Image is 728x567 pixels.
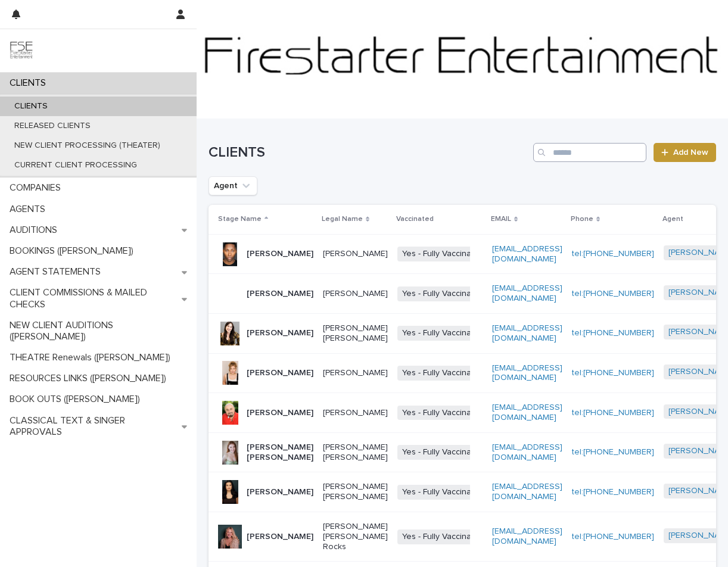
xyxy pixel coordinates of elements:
p: AUDITIONS [5,225,67,236]
a: tel:[PHONE_NUMBER] [572,329,654,337]
span: Yes - Fully Vaccinated [397,485,489,500]
p: CURRENT CLIENT PROCESSING [5,160,147,170]
p: [PERSON_NAME] [247,487,313,497]
a: [EMAIL_ADDRESS][DOMAIN_NAME] [492,324,562,342]
span: Yes - Fully Vaccinated [397,326,489,341]
p: EMAIL [491,213,511,226]
input: Search [533,143,646,162]
p: AGENT STATEMENTS [5,266,110,278]
span: Yes - Fully Vaccinated [397,366,489,381]
p: [PERSON_NAME] [PERSON_NAME] [247,443,313,463]
p: CLIENT COMMISSIONS & MAILED CHECKS [5,287,182,310]
p: COMPANIES [5,182,70,194]
a: tel:[PHONE_NUMBER] [572,409,654,417]
a: [EMAIL_ADDRESS][DOMAIN_NAME] [492,284,562,303]
p: Vaccinated [396,213,434,226]
p: [PERSON_NAME] [247,532,313,542]
span: Yes - Fully Vaccinated [397,406,489,420]
a: tel:[PHONE_NUMBER] [572,448,654,456]
p: AGENTS [5,204,55,215]
span: Add New [673,148,708,157]
p: [PERSON_NAME] [323,408,388,418]
a: [EMAIL_ADDRESS][DOMAIN_NAME] [492,443,562,462]
span: Yes - Fully Vaccinated [397,445,489,460]
a: [EMAIL_ADDRESS][DOMAIN_NAME] [492,245,562,263]
p: [PERSON_NAME] [PERSON_NAME] Rocks [323,522,388,552]
p: [PERSON_NAME] [247,249,313,259]
p: Stage Name [218,213,262,226]
p: [PERSON_NAME] [247,368,313,378]
p: CLIENTS [5,77,55,89]
p: RELEASED CLIENTS [5,121,100,131]
img: 9JgRvJ3ETPGCJDhvPVA5 [10,39,33,63]
span: Yes - Fully Vaccinated [397,529,489,544]
p: [PERSON_NAME] [323,368,388,378]
p: NEW CLIENT AUDITIONS ([PERSON_NAME]) [5,320,197,342]
p: [PERSON_NAME] [323,249,388,259]
p: Legal Name [322,213,363,226]
p: CLASSICAL TEXT & SINGER APPROVALS [5,415,182,438]
p: BOOK OUTS ([PERSON_NAME]) [5,394,150,405]
span: Yes - Fully Vaccinated [397,247,489,261]
p: RESOURCES LINKS ([PERSON_NAME]) [5,373,176,384]
a: tel:[PHONE_NUMBER] [572,532,654,541]
p: NEW CLIENT PROCESSING (THEATER) [5,141,170,151]
p: [PERSON_NAME] [PERSON_NAME] [323,323,388,344]
a: [EMAIL_ADDRESS][DOMAIN_NAME] [492,482,562,501]
p: Agent [662,213,683,226]
h1: CLIENTS [209,144,528,161]
p: BOOKINGS ([PERSON_NAME]) [5,245,143,257]
p: [PERSON_NAME] [247,328,313,338]
a: tel:[PHONE_NUMBER] [572,488,654,496]
a: tel:[PHONE_NUMBER] [572,369,654,377]
p: CLIENTS [5,101,57,111]
a: [EMAIL_ADDRESS][DOMAIN_NAME] [492,527,562,546]
p: [PERSON_NAME] [PERSON_NAME] [323,482,388,502]
p: [PERSON_NAME] [323,289,388,299]
button: Agent [209,176,257,195]
p: [PERSON_NAME] [PERSON_NAME] [323,443,388,463]
a: Add New [654,143,716,162]
p: Phone [571,213,593,226]
p: [PERSON_NAME] [247,289,313,299]
a: tel:[PHONE_NUMBER] [572,289,654,298]
a: tel:[PHONE_NUMBER] [572,250,654,258]
a: [EMAIL_ADDRESS][DOMAIN_NAME] [492,364,562,382]
p: [PERSON_NAME] [247,408,313,418]
span: Yes - Fully Vaccinated [397,286,489,301]
a: [EMAIL_ADDRESS][DOMAIN_NAME] [492,403,562,422]
p: THEATRE Renewals ([PERSON_NAME]) [5,352,180,363]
